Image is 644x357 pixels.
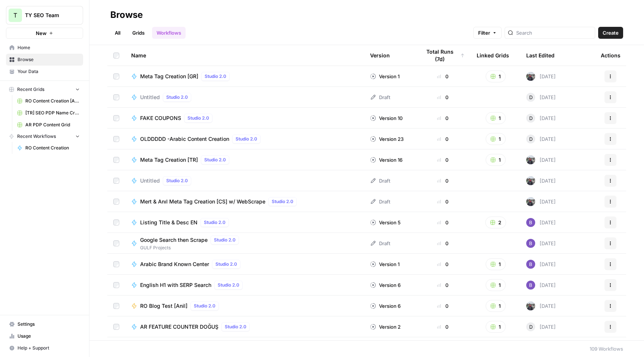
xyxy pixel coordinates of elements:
[477,45,509,66] div: Linked Grids
[370,45,390,66] div: Version
[526,45,555,66] div: Last Edited
[25,121,80,128] span: AR PDP Content Grid
[187,115,209,121] span: Studio 2.0
[473,27,502,39] button: Filter
[6,28,83,39] button: New
[370,156,402,164] div: Version 16
[140,135,229,143] span: OLDDDDD -Arabic Content Creation
[13,11,17,20] span: T
[526,218,535,227] img: ado9ny5rx1ptjx4mjd37i33wy0ah
[131,197,358,206] a: Mert & Anıl Meta Tag Creation [CS] w/ WebScrapeStudio 2.0
[194,303,215,309] span: Studio 2.0
[6,318,83,330] a: Settings
[421,45,465,66] div: Total Runs (7d)
[218,282,239,288] span: Studio 2.0
[140,281,211,289] span: English H1 with SERP Search
[526,281,556,290] div: [DATE]
[131,114,358,123] a: FAKE COUPONSStudio 2.0
[14,95,83,107] a: RO Content Creation [Anil] Grid
[421,73,465,80] div: 0
[370,281,401,289] div: Version 6
[421,94,465,101] div: 0
[421,281,465,289] div: 0
[370,198,390,205] div: Draft
[529,135,533,143] span: D
[526,176,535,185] img: gw1sx2voaue3qv6n9g0ogtx49w3o
[140,260,209,268] span: Arabic Brand Known Center
[526,114,556,123] div: [DATE]
[421,260,465,268] div: 0
[140,156,198,164] span: Meta Tag Creation [TR]
[131,155,358,164] a: Meta Tag Creation [TR]Studio 2.0
[140,236,208,244] span: Google Search then Scrape
[236,136,257,142] span: Studio 2.0
[140,114,181,122] span: FAKE COUPONS
[529,94,533,101] span: D
[6,342,83,354] button: Help + Support
[131,322,358,331] a: AR FEATURE COUNTER DOĞUŞStudio 2.0
[421,198,465,205] div: 0
[421,156,465,164] div: 0
[421,135,465,143] div: 0
[478,29,490,37] span: Filter
[131,260,358,269] a: Arabic Brand Known CenterStudio 2.0
[486,112,506,124] button: 1
[370,240,390,247] div: Draft
[131,236,358,251] a: Google Search then ScrapeStudio 2.0GULF Projects
[110,9,143,21] div: Browse
[526,155,535,164] img: gw1sx2voaue3qv6n9g0ogtx49w3o
[131,218,358,227] a: Listing Title & Desc ENStudio 2.0
[485,217,506,228] button: 2
[6,6,83,25] button: Workspace: TY SEO Team
[370,219,401,226] div: Version 5
[526,260,535,269] img: ado9ny5rx1ptjx4mjd37i33wy0ah
[6,42,83,54] a: Home
[526,197,535,206] img: gw1sx2voaue3qv6n9g0ogtx49w3o
[526,322,556,331] div: [DATE]
[486,70,506,82] button: 1
[486,279,506,291] button: 1
[204,157,226,163] span: Studio 2.0
[17,86,44,93] span: Recent Grids
[370,260,400,268] div: Version 1
[215,261,237,268] span: Studio 2.0
[110,27,125,39] a: All
[526,197,556,206] div: [DATE]
[18,345,80,351] span: Help + Support
[131,135,358,143] a: OLDDDDD -Arabic Content CreationStudio 2.0
[529,114,533,122] span: D
[131,93,358,102] a: UntitledStudio 2.0
[25,110,80,116] span: [TR] SEO PDP Name Creation Grid
[526,301,556,310] div: [DATE]
[18,333,80,339] span: Usage
[486,258,506,270] button: 1
[6,131,83,142] button: Recent Workflows
[18,44,80,51] span: Home
[421,114,465,122] div: 0
[370,94,390,101] div: Draft
[131,72,358,81] a: Meta Tag Creation [GR]Studio 2.0
[526,260,556,269] div: [DATE]
[486,154,506,166] button: 1
[370,302,401,310] div: Version 6
[370,177,390,184] div: Draft
[590,345,623,353] div: 109 Workflows
[421,240,465,247] div: 0
[14,107,83,119] a: [TR] SEO PDP Name Creation Grid
[516,29,592,37] input: Search
[18,321,80,328] span: Settings
[140,323,218,331] span: AR FEATURE COUNTER DOĞUŞ
[6,66,83,78] a: Your Data
[140,302,187,310] span: RO Blog Test [Anil]
[526,239,556,248] div: [DATE]
[166,94,188,101] span: Studio 2.0
[421,219,465,226] div: 0
[152,27,186,39] a: Workflows
[140,198,265,205] span: Mert & Anıl Meta Tag Creation [CS] w/ WebScrape
[166,177,188,184] span: Studio 2.0
[204,219,225,226] span: Studio 2.0
[421,177,465,184] div: 0
[526,239,535,248] img: ado9ny5rx1ptjx4mjd37i33wy0ah
[140,73,198,80] span: Meta Tag Creation [GR]
[526,72,535,81] img: gw1sx2voaue3qv6n9g0ogtx49w3o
